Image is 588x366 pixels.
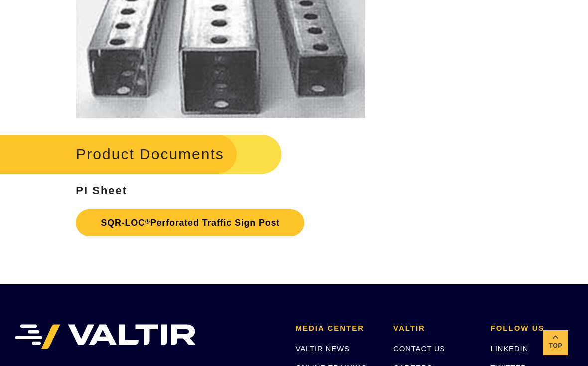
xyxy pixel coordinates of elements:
h2: VALTIR [393,324,476,333]
a: Top [543,330,568,355]
h2: MEDIA CENTER [296,324,379,333]
a: SQR-LOC®Perforated Traffic Sign Post [76,209,304,236]
a: CONTACT US [393,344,445,353]
span: Top [543,340,568,352]
a: VALTIR NEWS [296,344,350,353]
sup: ® [145,218,150,225]
h2: FOLLOW US [491,324,574,333]
a: LINKEDIN [491,344,529,353]
img: VALTIR [15,324,196,349]
strong: PI Sheet [76,184,127,197]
